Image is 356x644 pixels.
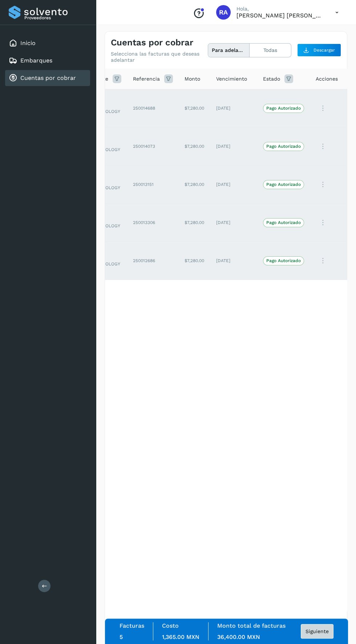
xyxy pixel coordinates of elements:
span: 5 [120,633,123,640]
td: [DATE] [210,166,257,204]
button: Todas [250,44,291,57]
span: 1,365.00 MXN [162,633,199,640]
button: Descargar [297,44,341,57]
span: Estado [263,75,280,83]
td: 250012686 [127,242,179,280]
p: Pago Autorizado [266,220,301,225]
td: 250013151 [127,166,179,204]
p: Selecciona las facturas que deseas adelantar [111,51,208,63]
td: [DATE] [210,242,257,280]
td: 250014688 [127,89,179,127]
span: Descargar [313,47,335,53]
td: [DATE] [210,204,257,242]
a: Embarques [20,57,52,64]
span: Siguiente [306,629,329,634]
p: Raphael Argenis Rubio Becerril [236,12,324,19]
a: Cuentas por cobrar [20,74,76,81]
div: Cuentas por cobrar [5,70,90,86]
p: Pago Autorizado [266,106,301,111]
td: $7,280.00 [179,242,210,280]
td: [DATE] [210,89,257,127]
label: Monto total de facturas [217,622,286,629]
span: 36,400.00 MXN [217,633,260,640]
span: Monto [185,75,200,83]
td: 250013306 [127,204,179,242]
td: 250014073 [127,127,179,166]
td: $7,280.00 [179,89,210,127]
p: Pago Autorizado [266,144,301,149]
td: $7,280.00 [179,127,210,166]
td: DMT TECHNOLOGY [85,89,127,127]
span: Referencia [133,75,160,83]
button: Para adelantar [208,44,250,57]
span: Acciones [316,75,338,83]
button: Siguiente [301,624,333,639]
div: Inicio [5,35,90,51]
label: Facturas [120,622,144,629]
p: Pago Autorizado [266,182,301,187]
td: DMT TECHNOLOGY [85,242,127,280]
td: DMT TECHNOLOGY [85,127,127,166]
td: $7,280.00 [179,166,210,204]
label: Costo [162,622,179,629]
td: $7,280.00 [179,204,210,242]
p: Proveedores [24,15,87,20]
h4: Cuentas por cobrar [111,37,193,48]
p: Hola, [236,6,324,12]
a: Inicio [20,40,36,46]
div: Embarques [5,53,90,69]
p: Pago Autorizado [266,258,301,263]
span: Vencimiento [216,75,247,83]
td: DMT TECHNOLOGY [85,166,127,204]
td: [DATE] [210,127,257,166]
td: DMT TECHNOLOGY [85,204,127,242]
